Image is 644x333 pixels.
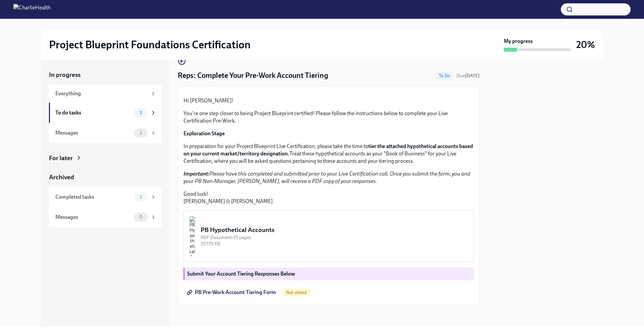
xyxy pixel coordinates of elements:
p: Good luck! [PERSON_NAME] & [PERSON_NAME] [183,190,474,205]
span: Not visited [282,290,311,295]
div: Completed tasks [55,193,131,201]
a: Archived [49,173,162,182]
div: Messages [55,213,131,221]
span: Due [457,73,480,79]
a: In progress [49,70,162,79]
strong: My progress [504,38,533,45]
h4: Reps: Complete Your Pre-Work Account Tiering [178,70,328,81]
img: PB Hypothetical Accounts [189,216,195,256]
a: For later [49,154,162,162]
p: You're one step closer to being Project Blueprint certified! Please follow the instructions below... [183,110,474,125]
span: 1 [136,130,146,135]
span: 1 [136,194,146,199]
span: 0 [135,215,147,220]
div: To do tasks [55,109,131,116]
div: Everything [55,90,148,97]
div: PB Hypothetical Accounts [201,226,468,234]
a: Messages1 [49,123,162,143]
a: Everything [49,85,162,103]
strong: Exploration Stage [183,130,225,137]
p: In preparation for your Project Blueprint Live Certification, please take the time to Treat these... [183,143,474,165]
div: 257.75 KB [201,241,468,247]
span: 1 [136,110,146,115]
button: PB Hypothetical AccountsPDF Document•15 pages257.75 KB [183,210,474,262]
strong: Important: [183,171,209,177]
strong: Submit Your Account Tiering Responses Below [187,271,295,277]
p: Hi [PERSON_NAME]! [183,97,474,104]
span: September 8th, 2025 12:00 [457,73,480,79]
h3: 20% [576,39,595,51]
span: PB Pre-Work Account Tiering Form [188,289,276,296]
div: For later [49,154,73,162]
span: To Do [435,73,454,78]
a: PB Pre-Work Account Tiering Form [183,286,281,299]
img: CharlieHealth [13,4,51,15]
a: Messages0 [49,207,162,227]
h2: Project Blueprint Foundations Certification [49,38,251,51]
div: PDF Document • 15 pages [201,234,468,241]
em: Please have this completed and submitted prior to your Live Certification call. Once you submit t... [183,171,470,184]
a: To do tasks1 [49,103,162,123]
a: Completed tasks1 [49,187,162,207]
strong: [DATE] [465,73,480,79]
div: Messages [55,129,131,137]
